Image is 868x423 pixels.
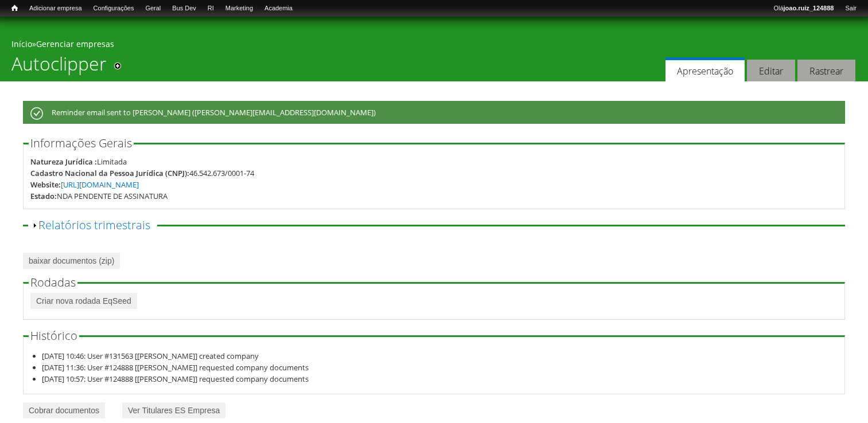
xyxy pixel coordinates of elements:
[6,3,24,14] a: Início
[30,167,189,179] div: Cadastro Nacional da Pessoa Jurídica (CNPJ):
[797,60,855,82] a: Rastrear
[665,57,745,82] a: Apresentação
[42,373,838,385] li: [DATE] 10:57: User #124888 [[PERSON_NAME]] requested company documents
[30,156,97,167] div: Natureza Jurídica :
[202,3,220,14] a: RI
[11,4,18,12] span: Início
[768,3,839,14] a: Olájoao.ruiz_124888
[220,3,259,14] a: Marketing
[30,328,77,343] span: Histórico
[24,3,88,14] a: Adicionar empresa
[189,167,254,179] div: 46.542.673/0001-74
[42,350,838,362] li: [DATE] 10:46: User #131563 [[PERSON_NAME]] created company
[97,156,127,167] div: Limitada
[42,362,838,373] li: [DATE] 11:36: User #124888 [[PERSON_NAME]] requested company documents
[23,402,105,418] a: Cobrar documentos
[259,3,298,14] a: Academia
[11,38,857,53] div: »
[30,190,57,202] div: Estado:
[38,217,150,233] a: Relatórios trimestrais
[11,38,32,49] a: Início
[88,3,140,14] a: Configurações
[839,3,862,14] a: Sair
[30,293,137,309] a: Criar nova rodada EqSeed
[57,190,168,202] div: NDA PENDENTE DE ASSINATURA
[122,402,225,418] a: Ver Titulares ES Empresa
[11,53,106,81] h1: Autoclipper
[30,135,132,151] span: Informações Gerais
[61,179,139,190] a: [URL][DOMAIN_NAME]
[747,60,795,82] a: Editar
[784,5,834,11] strong: joao.ruiz_124888
[36,38,114,49] a: Gerenciar empresas
[166,3,202,14] a: Bus Dev
[139,3,166,14] a: Geral
[30,275,76,290] span: Rodadas
[23,101,845,124] div: Reminder email sent to [PERSON_NAME] ([PERSON_NAME][EMAIL_ADDRESS][DOMAIN_NAME])
[30,179,61,190] div: Website:
[23,253,120,269] a: baixar documentos (zip)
